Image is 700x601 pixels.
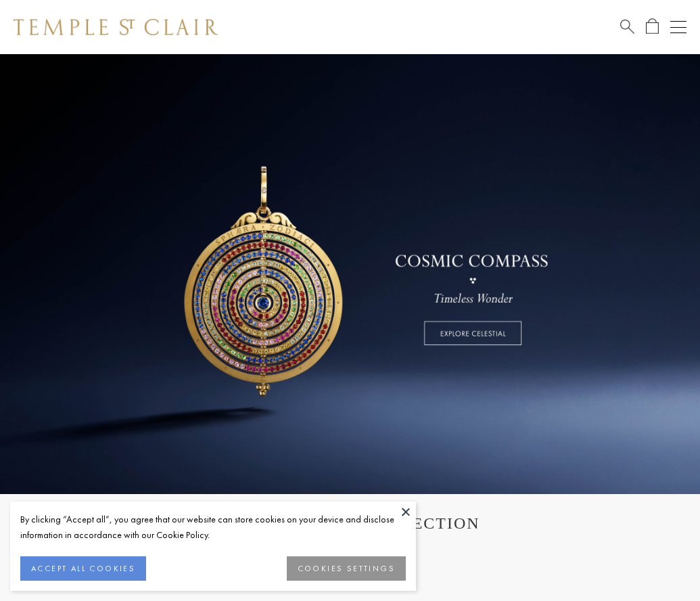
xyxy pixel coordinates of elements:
button: ACCEPT ALL COOKIES [20,556,146,581]
div: By clicking “Accept all”, you agree that our website can store cookies on your device and disclos... [20,512,406,543]
a: Search [620,18,634,35]
img: Temple St. Clair [14,19,218,35]
a: Open Shopping Bag [646,18,659,35]
button: COOKIES SETTINGS [287,556,406,581]
button: Open navigation [670,19,686,35]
